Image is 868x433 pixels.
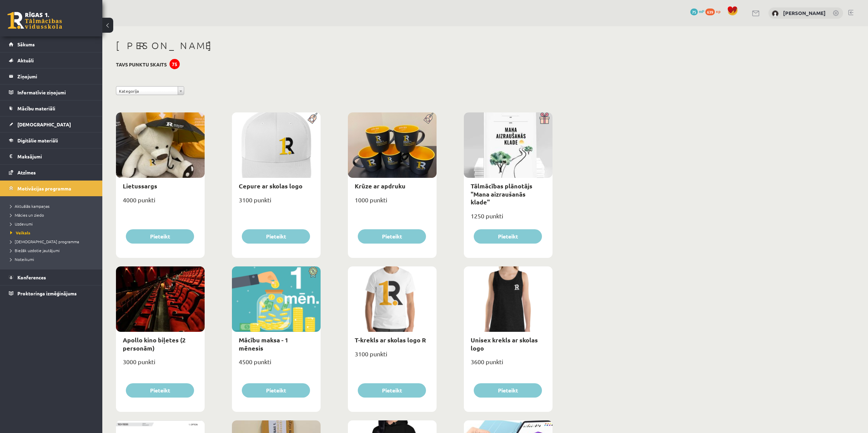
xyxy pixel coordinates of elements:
a: Kategorija [116,86,184,95]
a: Mācību materiāli [9,100,94,116]
span: 639 [705,9,715,15]
span: 75 [690,9,698,15]
button: Pieteikt [358,229,426,244]
a: Mācību maksa - 1 mēnesis [239,336,288,352]
div: 3100 punkti [232,194,321,211]
span: Veikals [10,230,30,235]
span: Aktuāli [17,57,34,63]
a: 75 mP [690,9,704,14]
a: Digitālie materiāli [9,133,94,148]
legend: Informatīvie ziņojumi [17,84,94,100]
a: Tālmācības plānotājs "Mana aizraušanās klade" [471,182,532,206]
a: Ziņojumi [9,68,94,84]
a: Cepure ar skolas logo [239,182,303,190]
a: [PERSON_NAME] [783,10,826,16]
button: Pieteikt [126,229,194,244]
a: [DEMOGRAPHIC_DATA] programma [10,238,95,245]
span: xp [716,9,720,14]
span: mP [699,9,704,14]
div: 3000 punkti [116,356,205,373]
legend: Maksājumi [17,149,94,164]
span: Digitālie materiāli [17,137,58,143]
img: Dāvana ar pārsteigumu [537,112,553,124]
a: Aktuālās kampaņas [10,203,95,209]
a: Informatīvie ziņojumi [9,84,94,100]
span: Mācību materiāli [17,105,55,111]
button: Pieteikt [242,383,310,398]
a: 639 xp [705,9,724,14]
button: Pieteikt [474,229,542,244]
span: Kategorija [119,87,175,95]
span: Uzdevumi [10,221,33,227]
a: Uzdevumi [10,221,95,227]
legend: Ziņojumi [17,68,94,84]
a: Lietussargs [123,182,157,190]
img: Populāra prece [305,112,321,124]
span: Noteikumi [10,257,34,262]
button: Pieteikt [358,383,426,398]
a: Motivācijas programma [9,181,94,196]
a: Unisex krekls ar skolas logo [471,336,538,352]
a: Krūze ar apdruku [355,182,406,190]
div: 4500 punkti [232,356,321,373]
a: Proktoringa izmēģinājums [9,285,94,301]
a: T-krekls ar skolas logo R [355,336,426,344]
span: Aktuālās kampaņas [10,203,49,209]
a: Veikals [10,230,95,236]
span: Atzīmes [17,169,36,175]
h1: [PERSON_NAME] [116,40,553,51]
img: Populāra prece [421,112,437,124]
span: Motivācijas programma [17,185,71,191]
a: Maksājumi [9,149,94,164]
div: 75 [170,59,180,69]
a: Sākums [9,36,94,52]
div: 3100 punkti [348,348,437,365]
button: Pieteikt [474,383,542,398]
div: 3600 punkti [464,356,553,373]
a: Apollo kino biļetes (2 personām) [123,336,186,352]
a: Rīgas 1. Tālmācības vidusskola [8,12,62,29]
span: Proktoringa izmēģinājums [17,290,77,296]
a: Biežāk uzdotie jautājumi [10,247,95,253]
span: Konferences [17,274,46,280]
a: Noteikumi [10,256,95,262]
span: [DEMOGRAPHIC_DATA] [17,121,71,127]
span: [DEMOGRAPHIC_DATA] programma [10,239,79,244]
img: Atlaide [305,266,321,278]
a: Atzīmes [9,165,94,180]
a: Konferences [9,269,94,285]
img: Kirills Aleksejevs [772,10,779,17]
h3: Tavs punktu skaits [116,62,167,67]
a: Mācies un ziedo [10,212,95,218]
a: [DEMOGRAPHIC_DATA] [9,117,94,132]
div: 1250 punkti [464,210,553,227]
button: Pieteikt [242,229,310,244]
div: 4000 punkti [116,194,205,211]
div: 1000 punkti [348,194,437,211]
span: Biežāk uzdotie jautājumi [10,248,60,253]
a: Aktuāli [9,52,94,68]
span: Mācies un ziedo [10,212,44,218]
button: Pieteikt [126,383,194,398]
span: Sākums [17,41,35,47]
